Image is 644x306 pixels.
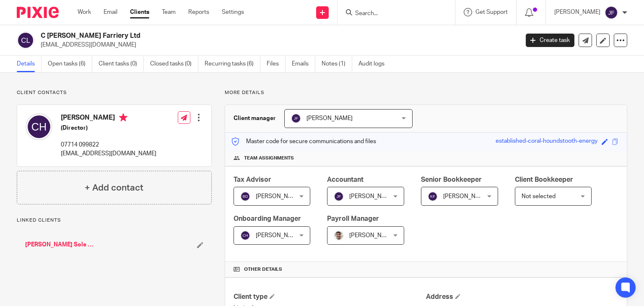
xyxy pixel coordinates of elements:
[78,8,91,16] a: Work
[426,293,618,301] h4: Address
[496,137,597,146] div: established-coral-houndstooth-energy
[306,115,353,121] span: [PERSON_NAME]
[205,56,260,72] a: Recurring tasks (6)
[443,194,489,199] span: [PERSON_NAME]
[17,89,212,96] p: Client contacts
[162,8,176,16] a: Team
[17,7,59,18] img: Pixie
[234,215,301,222] span: Onboarding Manager
[17,217,212,224] p: Linked clients
[475,9,508,15] span: Get Support
[99,56,144,72] a: Client tasks (0)
[225,89,627,96] p: More details
[292,56,315,72] a: Emails
[41,31,419,40] h2: C [PERSON_NAME] Farriery Ltd
[25,241,96,249] a: [PERSON_NAME] Sole Trader
[222,8,244,16] a: Settings
[322,56,352,72] a: Notes (1)
[515,176,573,183] span: Client Bookkeeper
[554,8,600,16] p: [PERSON_NAME]
[327,176,364,183] span: Accountant
[17,56,42,72] a: Details
[61,141,156,149] p: 07714 099822
[85,181,143,194] h4: + Add contact
[26,113,52,140] img: svg%3E
[349,233,395,238] span: [PERSON_NAME]
[244,266,282,273] span: Other details
[244,155,294,162] span: Team assignments
[104,8,117,16] a: Email
[354,10,430,18] input: Search
[234,293,426,301] h4: Client type
[240,191,250,201] img: svg%3E
[267,56,286,72] a: Files
[291,113,301,123] img: svg%3E
[256,233,302,238] span: [PERSON_NAME]
[349,194,395,199] span: [PERSON_NAME]
[130,8,149,16] a: Clients
[334,191,344,201] img: svg%3E
[61,124,156,132] h5: (Director)
[234,114,276,123] h3: Client manager
[240,230,250,241] img: svg%3E
[522,194,556,199] span: Not selected
[61,113,156,124] h4: [PERSON_NAME]
[358,56,391,72] a: Audit logs
[150,56,198,72] a: Closed tasks (0)
[119,113,127,122] i: Primary
[421,176,482,183] span: Senior Bookkeeper
[41,41,513,49] p: [EMAIL_ADDRESS][DOMAIN_NAME]
[234,176,271,183] span: Tax Advisor
[48,56,92,72] a: Open tasks (6)
[428,191,438,201] img: svg%3E
[188,8,209,16] a: Reports
[256,194,302,199] span: [PERSON_NAME]
[605,6,618,19] img: svg%3E
[526,34,574,47] a: Create task
[61,149,156,158] p: [EMAIL_ADDRESS][DOMAIN_NAME]
[334,230,344,241] img: PXL_20240409_141816916.jpg
[17,31,34,49] img: svg%3E
[327,215,379,222] span: Payroll Manager
[231,137,376,146] p: Master code for secure communications and files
